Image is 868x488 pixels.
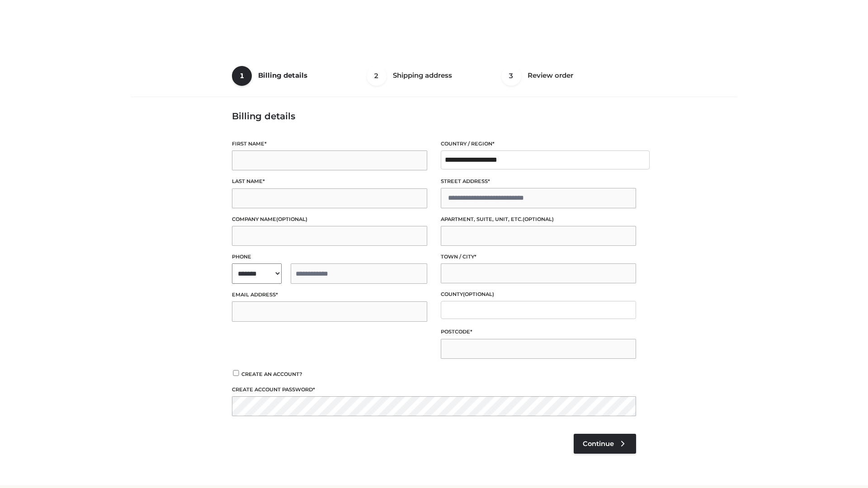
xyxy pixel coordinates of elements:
span: Billing details [258,71,307,80]
span: (optional) [276,216,307,222]
label: Town / City [441,253,636,261]
span: Continue [583,440,614,448]
span: 2 [367,66,387,86]
span: Create an account? [241,371,302,377]
input: Create an account? [232,370,240,376]
label: Company name [232,215,427,224]
label: Apartment, suite, unit, etc. [441,215,636,224]
span: Shipping address [393,71,452,80]
span: 1 [232,66,252,86]
label: Street address [441,177,636,186]
label: Country / Region [441,140,636,148]
label: Phone [232,253,427,261]
label: County [441,290,636,299]
span: (optional) [523,216,554,222]
h3: Billing details [232,111,636,122]
label: Create account password [232,385,636,394]
label: First name [232,140,427,148]
a: Continue [574,434,636,454]
span: 3 [501,66,521,86]
span: (optional) [463,291,494,297]
span: Review order [528,71,573,80]
label: Postcode [441,328,636,336]
label: Last name [232,177,427,186]
label: Email address [232,291,427,299]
